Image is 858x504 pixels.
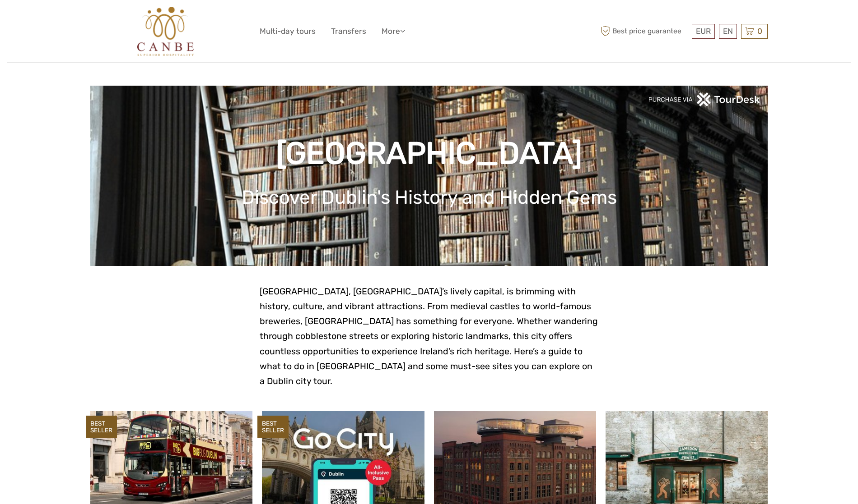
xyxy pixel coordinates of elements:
a: More [382,25,405,38]
a: Multi-day tours [260,25,316,38]
h1: [GEOGRAPHIC_DATA] [104,135,754,172]
span: 0 [756,27,764,36]
div: BEST SELLER [86,416,117,438]
span: EUR [696,27,711,36]
h1: Discover Dublin's History and Hidden Gems [104,186,754,209]
div: EN [719,24,737,39]
img: PurchaseViaTourDeskwhite.png [648,92,761,106]
span: Best price guarantee [598,24,690,39]
div: BEST SELLER [257,416,289,438]
img: 602-0fc6e88d-d366-4c1d-ad88-b45bd91116e8_logo_big.jpg [137,7,194,56]
span: [GEOGRAPHIC_DATA], [GEOGRAPHIC_DATA]’s lively capital, is brimming with history, culture, and vib... [260,286,598,386]
a: Transfers [331,25,366,38]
